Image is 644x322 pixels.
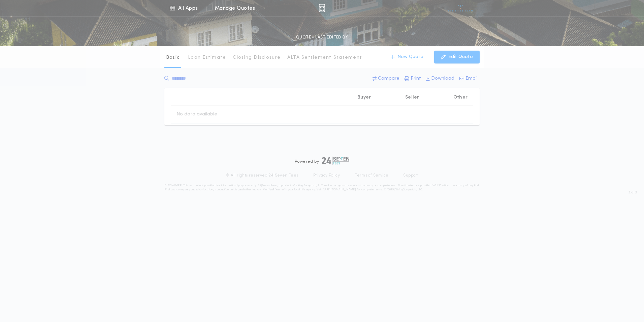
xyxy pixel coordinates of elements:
[371,73,401,85] button: Compare
[322,157,349,165] img: logo
[295,157,349,165] div: Powered by
[448,54,473,60] p: Edit Quote
[296,34,348,41] p: QUOTE - LAST EDITED BY
[287,54,362,61] p: ALTA Settlement Statement
[313,173,340,178] a: Privacy Policy
[357,94,371,101] p: Buyer
[457,73,480,85] button: Email
[188,54,226,61] p: Loan Estimate
[424,73,456,85] button: Download
[465,75,478,82] p: Email
[448,5,473,11] img: vs-icon
[628,189,637,195] span: 3.8.0
[397,54,423,60] p: New Quote
[323,188,356,191] a: [URL][DOMAIN_NAME]
[164,184,480,192] p: DISCLAIMER: This estimate is provided for informational purposes only. 24|Seven Fees, a product o...
[355,173,388,178] a: Terms of Service
[403,173,418,178] a: Support
[378,75,399,82] p: Compare
[171,106,223,123] td: No data available
[226,173,298,178] p: © All rights reserved. 24|Seven Fees
[166,54,180,61] p: Basic
[411,75,421,82] p: Print
[434,51,480,63] button: Edit Quote
[319,4,325,12] img: img
[384,51,430,63] button: New Quote
[405,94,419,101] p: Seller
[431,75,454,82] p: Download
[402,73,423,85] button: Print
[233,54,281,61] p: Closing Disclosure
[453,94,468,101] p: Other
